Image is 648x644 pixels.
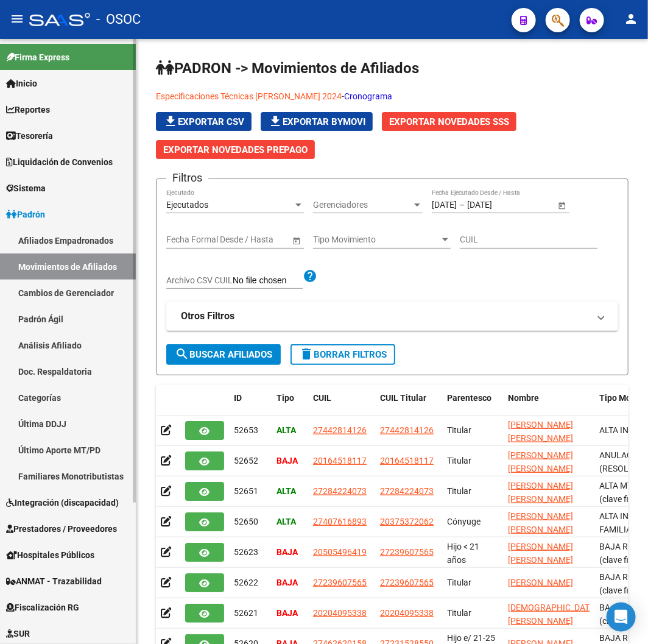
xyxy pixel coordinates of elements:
span: 27284224073 [380,486,434,496]
span: Titular [447,578,471,587]
input: Fecha inicio [432,200,457,210]
span: Exportar CSV [163,116,244,127]
span: 52653 [234,425,258,435]
span: – [459,200,465,210]
mat-icon: search [175,347,189,361]
a: Cronograma [344,91,392,101]
span: Gerenciadores [313,200,412,210]
strong: ALTA [276,517,296,526]
mat-icon: delete [299,347,314,361]
button: Open calendar [290,234,303,247]
datatable-header-cell: Tipo [272,385,308,425]
strong: BAJA [276,547,298,557]
span: Integración (discapacidad) [6,496,119,509]
a: Especificaciones Técnicas [PERSON_NAME] 2024 [156,91,342,101]
span: Borrar Filtros [299,349,387,360]
datatable-header-cell: CUIL Titular [375,385,442,425]
span: 52650 [234,517,258,526]
button: Exportar Bymovi [261,112,373,131]
strong: BAJA [276,608,298,618]
button: Exportar Novedades SSS [382,112,516,131]
span: 20204095338 [380,608,434,618]
button: Buscar Afiliados [166,344,281,365]
span: 52652 [234,456,258,465]
span: 27442814126 [380,425,434,435]
span: ANMAT - Trazabilidad [6,575,102,588]
button: Exportar Novedades Prepago [156,140,315,159]
span: 52622 [234,578,258,587]
span: [PERSON_NAME] [PERSON_NAME] [508,542,573,565]
span: [PERSON_NAME] [508,578,573,587]
span: Titular [447,456,471,465]
span: Tipo [276,393,294,403]
mat-icon: menu [10,12,24,26]
span: Tesorería [6,129,53,143]
mat-icon: help [303,269,317,283]
span: [PERSON_NAME] [PERSON_NAME] [508,450,573,474]
span: [PERSON_NAME] [PERSON_NAME] [508,420,573,444]
strong: Otros Filtros [181,310,234,323]
datatable-header-cell: CUIL [308,385,375,425]
mat-icon: file_download [163,114,178,129]
strong: ALTA [276,486,296,496]
span: Fiscalización RG [6,601,79,614]
span: Ejecutados [166,200,208,210]
span: 20164518117 [380,456,434,465]
span: Titular [447,608,471,618]
strong: ALTA [276,425,296,435]
span: 20164518117 [313,456,367,465]
span: 27239607565 [380,547,434,557]
span: ID [234,393,242,403]
h3: Filtros [166,169,208,186]
span: 20204095338 [313,608,367,618]
span: Inicio [6,77,37,90]
span: Liquidación de Convenios [6,155,113,169]
span: [DEMOGRAPHIC_DATA][PERSON_NAME] [508,603,597,626]
strong: BAJA [276,456,298,465]
span: - OSOC [96,6,141,33]
datatable-header-cell: Nombre [503,385,594,425]
p: - [156,90,629,103]
span: Exportar Novedades SSS [389,116,509,127]
button: Borrar Filtros [291,344,395,365]
mat-icon: file_download [268,114,283,129]
input: Archivo CSV CUIL [233,275,303,286]
input: Fecha fin [467,200,527,210]
span: 52623 [234,547,258,557]
span: Titular [447,486,471,496]
span: 27284224073 [313,486,367,496]
span: Parentesco [447,393,491,403]
span: Hospitales Públicos [6,548,94,562]
strong: BAJA [276,578,298,587]
span: Padrón [6,208,45,221]
span: Titular [447,425,471,435]
span: 20375372062 [380,517,434,526]
span: 27407616893 [313,517,367,526]
span: CUIL Titular [380,393,426,403]
span: [PERSON_NAME] [PERSON_NAME] [508,481,573,504]
button: Exportar CSV [156,112,252,131]
span: SUR [6,627,30,640]
input: Fecha fin [221,235,281,245]
mat-icon: person [624,12,638,26]
span: 20505496419 [313,547,367,557]
span: Nombre [508,393,539,403]
span: Sistema [6,182,46,195]
span: Exportar Bymovi [268,116,365,127]
span: Buscar Afiliados [175,349,272,360]
span: Reportes [6,103,50,116]
span: Cónyuge [447,517,481,526]
div: Open Intercom Messenger [607,603,636,632]
span: Archivo CSV CUIL [166,275,233,285]
datatable-header-cell: ID [229,385,272,425]
span: [PERSON_NAME] [PERSON_NAME] [508,511,573,535]
input: Fecha inicio [166,235,211,245]
datatable-header-cell: Parentesco [442,385,503,425]
button: Open calendar [555,199,568,211]
span: PADRON -> Movimientos de Afiliados [156,60,419,77]
span: Hijo < 21 años [447,542,479,565]
span: 27442814126 [313,425,367,435]
span: Prestadores / Proveedores [6,522,117,536]
span: Firma Express [6,51,69,64]
span: 52621 [234,608,258,618]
